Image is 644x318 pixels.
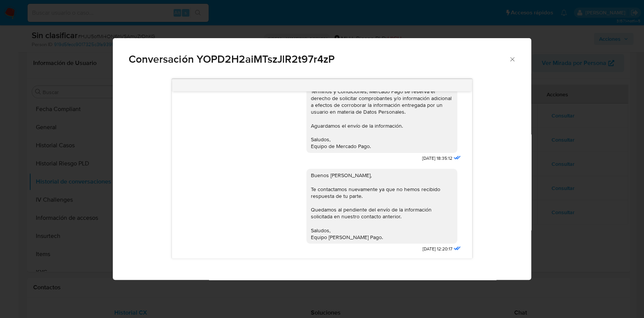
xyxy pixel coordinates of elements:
[129,54,509,65] span: Conversación YOPD2H2aiMTszJlR2t97r4zP
[423,246,452,252] span: [DATE] 12:20:17
[113,38,531,280] div: Comunicación
[311,172,453,241] div: Buenos [PERSON_NAME], Te contactamos nuevamente ya que no hemos recibido respuesta de tu parte. Q...
[422,155,452,162] span: [DATE] 18:35:12
[509,56,515,62] button: Cerrar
